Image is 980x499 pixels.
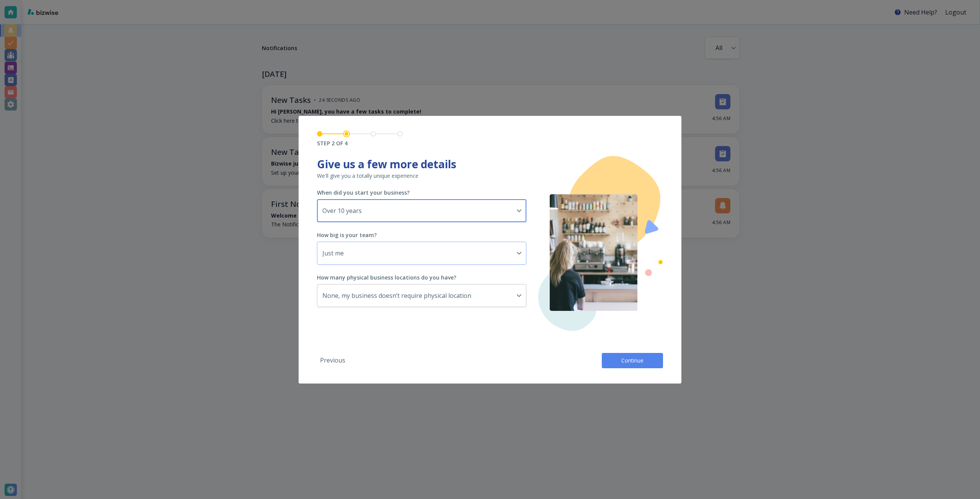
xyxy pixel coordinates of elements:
[322,249,514,257] p: Just me
[322,206,514,215] p: Over 10 years
[317,156,527,172] h1: Give us a few more details
[317,231,377,239] h6: How big is your team?
[602,353,663,368] button: Continue
[620,357,645,364] span: Continue
[317,172,527,180] p: We'll give you a totally unique experience
[317,189,410,197] h6: When did you start your business?
[317,353,348,368] button: Previous
[317,199,526,222] div: Over 10 years
[317,140,403,147] h6: STEP 2 OF 4
[317,242,526,264] div: Just me
[322,291,514,300] p: None, my business doesn’t require physical location
[317,284,526,307] div: None, my business doesn’t require physical location
[317,274,456,281] h6: How many physical business locations do you have?
[320,356,345,364] p: Previous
